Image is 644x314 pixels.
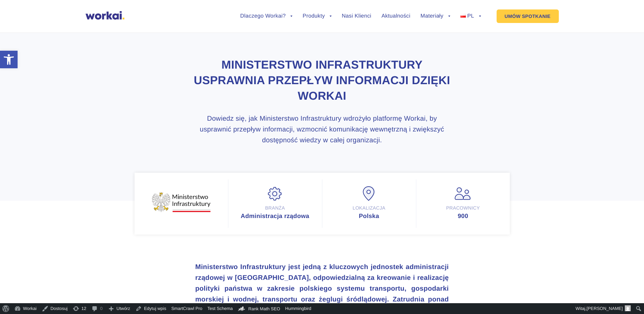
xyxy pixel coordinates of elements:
div: Lokalizacja [329,205,409,211]
a: Materiały [421,14,450,19]
div: Pracownicy [423,205,503,211]
a: SmartCrawl Pro [169,303,205,314]
a: Dostosuj [39,303,70,314]
h1: Ministerstwo Infrastruktury usprawnia przepływ informacji dzięki Workai [191,57,453,104]
h3: Dowiedz się, jak Ministerstwo Infrastruktury wdrożyło platformę Workai, by usprawnić przepływ inf... [191,113,453,146]
a: Edytuj wpis [133,303,169,314]
a: Workai [12,303,39,314]
a: PL [460,14,481,19]
a: Nasi Klienci [342,14,371,19]
div: Polska [329,213,409,219]
img: Lokalizacja [361,186,378,201]
img: Pracownicy [455,186,472,201]
a: Kokpit Rank Math [236,303,283,314]
span: PL [467,13,474,19]
span: Utwórz [117,303,130,314]
div: Branża [235,205,315,211]
span: 0 [100,303,102,314]
div: 900 [423,213,503,219]
a: UMÓW SPOTKANIE [497,9,559,23]
a: Test Schema [205,303,235,314]
a: Hummingbird [283,303,314,314]
a: Witaj, [573,303,634,314]
a: Aktualności [381,14,410,19]
a: Produkty [303,14,332,19]
div: Administracja rządowa [235,213,315,219]
a: Dlaczego Workai? [240,14,293,19]
span: [PERSON_NAME] [587,306,623,311]
span: 12 [81,303,86,314]
img: Branża [267,186,284,201]
span: Rank Math SEO [248,306,280,311]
